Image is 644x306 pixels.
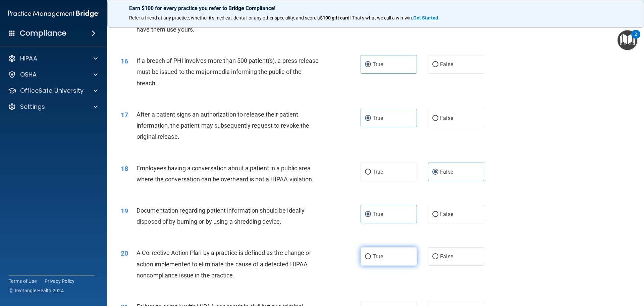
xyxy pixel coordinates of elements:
span: True [373,115,383,121]
input: False [432,254,438,259]
button: Open Resource Center, 2 new notifications [618,30,637,50]
span: Documentation regarding patient information should be ideally disposed of by burning or by using ... [137,207,305,225]
span: True [373,61,383,68]
a: Privacy Policy [45,278,75,285]
span: True [373,169,383,175]
p: Earn $100 for every practice you refer to Bridge Compliance! [129,5,622,11]
p: HIPAA [20,54,37,62]
p: Settings [20,103,45,111]
span: False [440,115,453,121]
input: False [432,116,438,121]
span: A Corrective Action Plan by a practice is defined as the change or action implemented to eliminat... [137,249,311,278]
span: Ⓒ Rectangle Health 2024 [9,287,64,294]
input: False [432,212,438,217]
span: After a patient signs an authorization to release their patient information, the patient may subs... [137,111,309,140]
input: True [365,212,371,217]
input: True [365,116,371,121]
span: 19 [121,207,128,215]
input: False [432,170,438,175]
input: True [365,254,371,259]
span: True [373,253,383,260]
a: Get Started [413,15,439,20]
span: Employees having a conversation about a patient in a public area where the conversation can be ov... [137,165,314,183]
strong: $100 gift card [320,15,350,20]
span: False [440,253,453,260]
span: 16 [121,57,128,65]
a: Terms of Use [9,278,37,285]
input: False [432,62,438,67]
span: False [440,211,453,217]
a: OfficeSafe University [8,87,98,95]
span: 20 [121,249,128,257]
span: 17 [121,111,128,119]
span: ! That's what we call a win-win. [350,15,413,20]
span: False [440,169,453,175]
strong: Get Started [413,15,438,20]
p: OSHA [20,71,37,79]
span: True [373,211,383,217]
span: Refer a friend at any practice, whether it's medical, dental, or any other speciality, and score a [129,15,320,20]
span: 18 [121,165,128,173]
input: True [365,62,371,67]
a: Settings [8,103,98,111]
input: True [365,170,371,175]
h4: Compliance [20,29,66,38]
span: If a breach of PHI involves more than 500 patient(s), a press release must be issued to the major... [137,57,319,86]
img: PMB logo [8,7,99,20]
span: False [440,61,453,68]
a: OSHA [8,71,98,79]
a: HIPAA [8,54,98,62]
div: 2 [635,34,637,43]
p: OfficeSafe University [20,87,84,95]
